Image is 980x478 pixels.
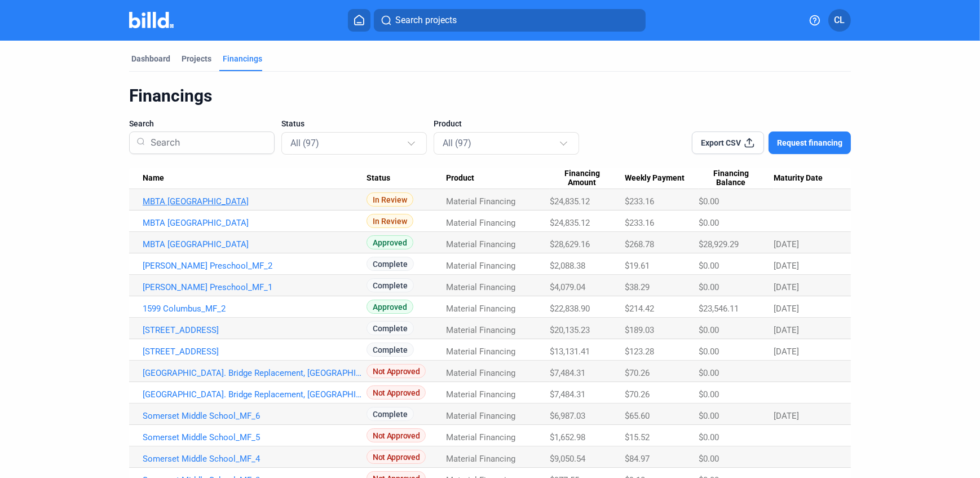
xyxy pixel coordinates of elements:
[434,118,462,129] span: Product
[446,173,474,183] span: Product
[625,325,654,335] span: $189.03
[143,196,367,207] a: MBTA [GEOGRAPHIC_DATA]
[550,169,615,188] span: Financing Amount
[446,325,515,335] span: Material Financing
[550,432,585,442] span: $1,652.98
[625,261,650,271] span: $19.61
[625,196,654,207] span: $233.16
[143,347,367,357] a: [STREET_ADDRESS]
[446,368,515,378] span: Material Financing
[699,347,719,357] span: $0.00
[446,196,515,207] span: Material Financing
[131,53,170,64] div: Dashboard
[446,454,515,464] span: Material Financing
[143,282,367,292] a: [PERSON_NAME] Preschool_MF_1
[835,14,845,27] span: CL
[699,239,739,249] span: $28,929.29
[446,261,515,271] span: Material Financing
[143,239,367,249] a: MBTA [GEOGRAPHIC_DATA]
[143,411,367,421] a: Somerset Middle School_MF_6
[699,304,739,314] span: $23,546.11
[699,282,719,292] span: $0.00
[290,138,319,148] mat-select-trigger: All (97)
[777,137,842,148] span: Request financing
[774,239,799,249] span: [DATE]
[367,364,426,378] span: Not Approved
[701,137,741,148] span: Export CSV
[625,173,685,183] span: Weekly Payment
[129,12,174,28] img: Billd Company Logo
[367,278,414,292] span: Complete
[699,196,719,207] span: $0.00
[367,407,414,421] span: Complete
[699,389,719,400] span: $0.00
[367,192,413,207] span: In Review
[182,53,211,64] div: Projects
[774,282,799,292] span: [DATE]
[699,218,719,228] span: $0.00
[625,282,650,292] span: $38.29
[699,169,774,188] div: Financing Balance
[395,14,457,27] span: Search projects
[223,53,262,64] div: Financings
[550,389,585,400] span: $7,484.31
[143,304,367,314] a: 1599 Columbus_MF_2
[143,325,367,335] a: [STREET_ADDRESS]
[625,173,699,183] div: Weekly Payment
[367,385,426,400] span: Not Approved
[774,325,799,335] span: [DATE]
[143,173,367,183] div: Name
[699,169,763,188] span: Financing Balance
[146,128,267,157] input: Search
[774,347,799,357] span: [DATE]
[143,389,367,400] a: [GEOGRAPHIC_DATA]. Bridge Replacement, [GEOGRAPHIC_DATA], [GEOGRAPHIC_DATA]
[625,368,650,378] span: $70.26
[550,454,585,464] span: $9,050.54
[367,450,426,464] span: Not Approved
[774,411,799,421] span: [DATE]
[699,261,719,271] span: $0.00
[143,454,367,464] a: Somerset Middle School_MF_4
[446,282,515,292] span: Material Financing
[699,432,719,442] span: $0.00
[692,131,764,154] button: Export CSV
[143,368,367,378] a: [GEOGRAPHIC_DATA]. Bridge Replacement, [GEOGRAPHIC_DATA], [GEOGRAPHIC_DATA]
[443,138,471,148] mat-select-trigger: All (97)
[550,325,590,335] span: $20,135.23
[446,432,515,442] span: Material Financing
[550,304,590,314] span: $22,838.90
[550,411,585,421] span: $6,987.03
[143,261,367,271] a: [PERSON_NAME] Preschool_MF_2
[550,218,590,228] span: $24,835.12
[550,347,590,357] span: $13,131.41
[625,239,654,249] span: $268.78
[143,173,164,183] span: Name
[143,432,367,442] a: Somerset Middle School_MF_5
[774,304,799,314] span: [DATE]
[550,261,585,271] span: $2,088.38
[446,239,515,249] span: Material Financing
[143,218,367,228] a: MBTA [GEOGRAPHIC_DATA]
[129,118,154,129] span: Search
[625,432,650,442] span: $15.52
[774,261,799,271] span: [DATE]
[367,300,413,314] span: Approved
[828,9,851,32] button: CL
[550,282,585,292] span: $4,079.04
[446,218,515,228] span: Material Financing
[774,173,837,183] div: Maturity Date
[625,411,650,421] span: $65.60
[446,173,550,183] div: Product
[625,347,654,357] span: $123.28
[550,239,590,249] span: $28,629.16
[550,169,625,188] div: Financing Amount
[367,235,413,249] span: Approved
[625,454,650,464] span: $84.97
[625,389,650,400] span: $70.26
[699,454,719,464] span: $0.00
[699,368,719,378] span: $0.00
[699,411,719,421] span: $0.00
[446,347,515,357] span: Material Financing
[769,131,851,154] button: Request financing
[550,196,590,207] span: $24,835.12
